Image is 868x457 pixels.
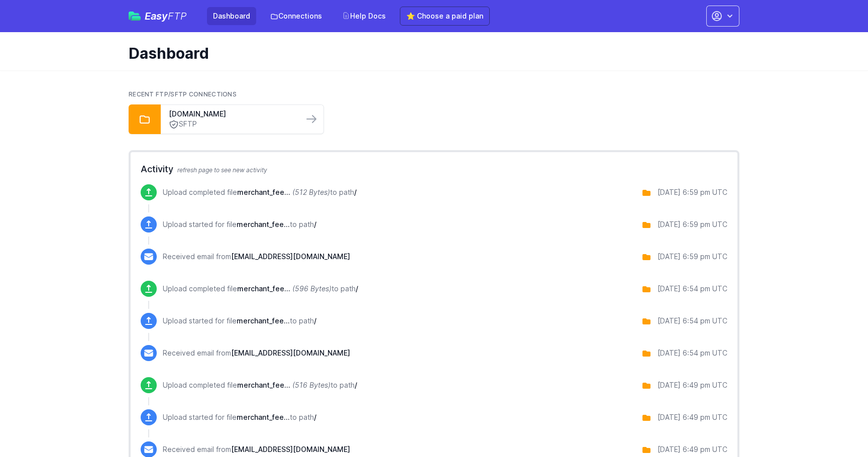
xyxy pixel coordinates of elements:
[658,219,727,230] div: [DATE] 6:59 pm UTC
[314,220,316,228] span: /
[231,252,350,261] span: [EMAIL_ADDRESS][DOMAIN_NAME]
[163,284,358,294] p: Upload completed file to path
[129,11,187,21] a: EasyFTP
[163,444,350,454] p: Received email from
[292,284,332,293] i: (596 Bytes)
[163,219,316,230] p: Upload started for file to path
[163,252,350,262] p: Received email from
[237,316,290,325] span: merchant_feed_.json.gz
[658,444,727,454] div: [DATE] 6:49 pm UTC
[163,412,316,422] p: Upload started for file to path
[658,316,727,326] div: [DATE] 6:54 pm UTC
[163,380,357,390] p: Upload completed file to path
[141,162,727,176] h2: Activity
[163,316,316,326] p: Upload started for file to path
[400,7,490,26] a: ⭐ Choose a paid plan
[163,187,357,197] p: Upload completed file to path
[292,381,331,389] i: (516 Bytes)
[237,220,290,228] span: merchant_feed_.json.gz
[658,187,727,197] div: [DATE] 6:59 pm UTC
[129,90,739,98] h2: Recent FTP/SFTP Connections
[658,284,727,294] div: [DATE] 6:54 pm UTC
[658,412,727,422] div: [DATE] 6:49 pm UTC
[168,10,187,22] span: FTP
[177,166,267,174] span: refresh page to see new activity
[207,7,256,25] a: Dashboard
[292,188,330,196] i: (512 Bytes)
[355,381,357,389] span: /
[169,109,295,119] a: [DOMAIN_NAME]
[354,188,357,196] span: /
[237,188,290,196] span: merchant_feed_.json.gz
[237,284,290,293] span: merchant_feed_.json.gz
[658,348,727,358] div: [DATE] 6:54 pm UTC
[169,119,295,130] a: SFTP
[658,252,727,262] div: [DATE] 6:59 pm UTC
[658,380,727,390] div: [DATE] 6:49 pm UTC
[231,349,350,357] span: [EMAIL_ADDRESS][DOMAIN_NAME]
[237,413,290,421] span: merchant_feed_.json.gz
[163,348,350,358] p: Received email from
[145,11,187,21] span: Easy
[314,413,316,421] span: /
[129,44,731,62] h1: Dashboard
[237,381,290,389] span: merchant_feed_.json.gz
[336,7,392,25] a: Help Docs
[129,12,141,21] img: easyftp_logo.png
[356,284,358,293] span: /
[231,445,350,453] span: [EMAIL_ADDRESS][DOMAIN_NAME]
[264,7,328,25] a: Connections
[314,316,316,325] span: /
